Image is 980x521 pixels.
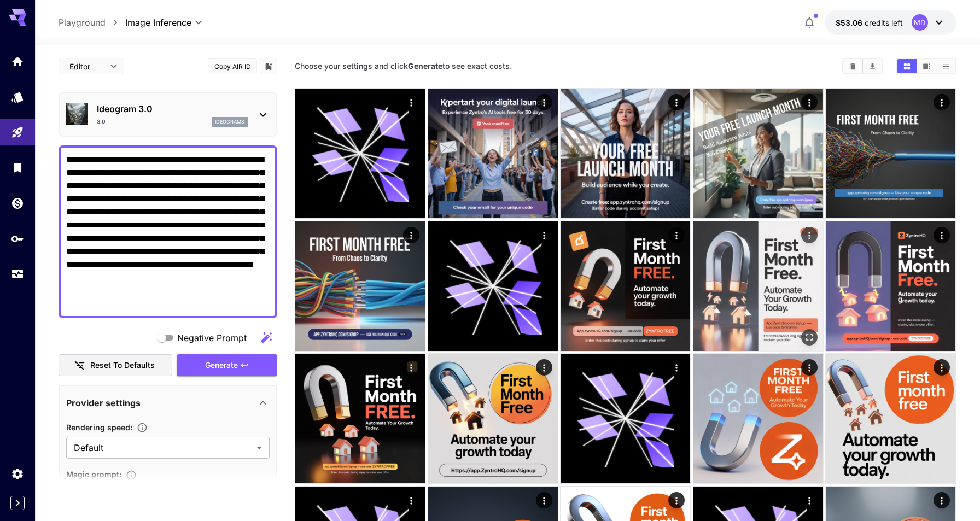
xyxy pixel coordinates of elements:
div: Models [11,90,24,104]
img: 2Q== [428,354,558,483]
span: Default [74,441,252,454]
span: Rendering speed : [66,423,132,432]
div: $53.06033 [836,17,903,28]
span: $53.06 [836,18,865,27]
div: Actions [934,359,950,376]
b: Generate [408,61,442,71]
div: Actions [536,359,552,376]
div: Actions [404,359,420,376]
button: Expand sidebar [10,496,25,510]
div: Library [11,161,24,174]
img: 9k= [826,89,955,218]
span: Editor [69,61,103,72]
nav: breadcrumb [59,16,125,29]
img: Z [561,89,690,218]
button: Show media in list view [936,59,955,73]
button: Download All [863,59,882,73]
img: 2Q== [295,354,425,483]
img: ltENIGmV98bqp1iRKvU9Tm1ybCgGmT4RINh1TCwXNDkoedl0H7uDiSAAAABCZmI2hSLTQAAAAAAHT2sCRBAAAAAAA== [826,354,955,483]
div: Ideogram 3.03.0ideogram3 [66,98,270,131]
div: Home [11,51,24,65]
span: Generate [205,359,238,372]
img: Z [693,89,823,218]
div: Settings [11,467,24,481]
img: 2Q== [826,221,955,351]
div: Wallet [11,193,24,207]
button: Copy AIR ID [208,58,257,74]
p: 3.0 [97,118,106,126]
div: Actions [669,492,685,508]
div: Actions [669,227,685,243]
div: Actions [801,94,818,110]
p: ideogram3 [215,118,244,126]
a: Playground [59,16,106,29]
div: Actions [536,492,552,508]
span: Choose your settings and click to see exact costs. [295,61,512,71]
span: Image Inference [125,16,191,29]
img: 2Q== [693,221,823,351]
button: $53.06033MD [825,10,956,35]
div: Playground [11,126,24,139]
div: Actions [934,492,950,508]
div: Actions [801,359,818,376]
button: Clear All [843,59,862,73]
div: Open in fullscreen [801,329,818,346]
div: Actions [669,94,685,110]
div: Provider settings [66,390,270,416]
div: Actions [934,94,950,110]
div: Actions [536,94,552,110]
span: credits left [865,18,903,27]
div: Usage [11,264,24,277]
div: Actions [934,227,950,243]
button: Add to library [264,60,273,73]
img: 2Q== [428,89,558,218]
button: Generate [177,354,277,377]
div: Clear AllDownload All [842,58,883,74]
img: 9k= [295,221,425,351]
div: Actions [536,227,552,243]
div: Actions [801,227,818,243]
p: Ideogram 3.0 [97,102,248,115]
button: Show media in grid view [897,59,917,73]
button: Show media in video view [917,59,936,73]
img: Z [693,354,823,483]
div: Actions [404,94,420,110]
div: Actions [404,227,420,243]
span: Negative Prompt [177,331,247,344]
div: Actions [669,359,685,376]
div: MD [912,14,928,31]
div: Actions [801,492,818,508]
div: API Keys [11,229,24,242]
div: Actions [404,492,420,508]
div: Show media in grid viewShow media in video viewShow media in list view [896,58,956,74]
img: 9k= [561,221,690,351]
button: Reset to defaults [59,354,172,377]
p: Provider settings [66,396,141,409]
